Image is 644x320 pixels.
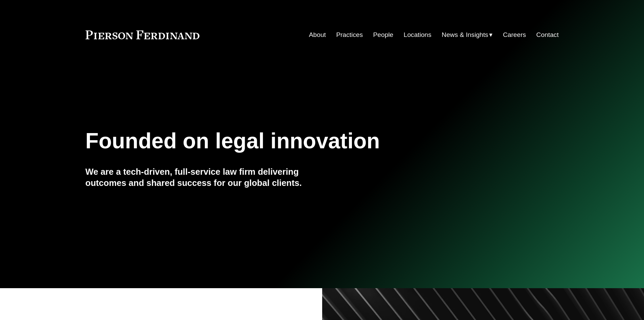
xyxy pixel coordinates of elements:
a: About [309,28,326,41]
a: Careers [503,28,526,41]
a: Contact [536,28,558,41]
a: Locations [404,28,431,41]
h1: Founded on legal innovation [86,129,480,153]
a: Practices [336,28,363,41]
a: folder dropdown [442,28,493,41]
span: News & Insights [442,29,488,41]
a: People [373,28,393,41]
h4: We are a tech-driven, full-service law firm delivering outcomes and shared success for our global... [86,166,322,188]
